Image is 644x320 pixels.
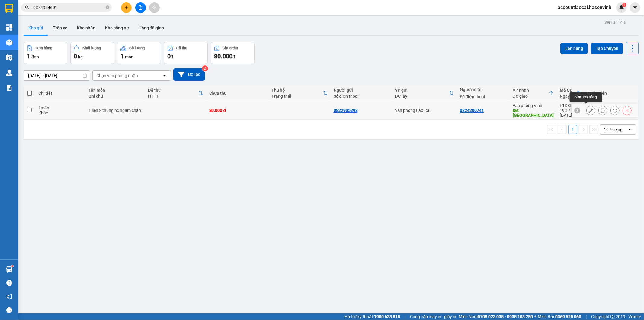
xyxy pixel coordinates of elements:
div: Tên món [88,88,142,93]
button: 1 [568,125,577,134]
span: copyright [610,315,615,319]
span: 1 [623,3,625,7]
input: Select a date range. [24,71,90,80]
th: Toggle SortBy [145,85,206,101]
div: Thu hộ [271,88,323,93]
div: Chưa thu [223,46,238,50]
button: Tạo Chuyến [591,43,623,54]
span: Hỗ trợ kỹ thuật: [344,313,400,320]
div: F1KSLKCM [560,103,582,108]
div: Số lượng [129,46,145,50]
span: accountlaocai.hasonvinh [553,4,616,11]
img: warehouse-icon [6,266,12,273]
div: Văn phòng Lào Cai [395,108,454,113]
sup: 1 [622,3,626,7]
div: ĐC giao [513,94,549,99]
div: Đơn hàng [36,46,52,50]
div: Số điện thoại [334,94,389,99]
span: 1 [120,53,124,60]
div: Khác [38,110,82,115]
div: VP gửi [395,88,449,93]
span: Miền Bắc [538,313,581,320]
div: Chưa thu [209,91,265,96]
span: kg [78,54,83,59]
div: Văn phòng Vinh [513,103,554,108]
strong: 1900 633 818 [374,314,400,319]
button: Kho công nợ [100,21,134,35]
svg: open [162,73,167,78]
span: notification [6,294,12,299]
div: Nhân viên [588,91,635,96]
strong: 0369 525 060 [555,314,581,319]
button: Hàng đã giao [134,21,169,35]
div: Sửa đơn hàng [586,106,595,115]
div: Đã thu [176,46,187,50]
div: Người nhận [460,87,507,92]
span: | [405,313,405,320]
th: Toggle SortBy [557,85,585,101]
span: 1 [27,53,30,60]
span: question-circle [6,280,12,286]
span: Cung cấp máy in - giấy in: [410,313,457,320]
div: Trạng thái [271,94,323,99]
h2: 4B14MKTI [3,35,49,45]
div: 80.000 đ [209,108,265,113]
div: DĐ: hà trung [513,108,554,118]
th: Toggle SortBy [268,85,331,101]
div: Ngày ĐH [560,94,577,99]
button: plus [121,2,132,13]
span: ⚪️ [534,315,536,318]
img: dashboard-icon [6,24,12,31]
div: Người gửi [334,88,389,93]
div: 0824200741 [460,108,484,113]
div: 1 liền 2 thùng nc ngâm chân [88,108,142,113]
img: logo-vxr [5,4,13,13]
div: Khối lượng [82,46,101,50]
span: 0 [74,53,77,60]
svg: open [627,127,632,132]
img: warehouse-icon [6,54,12,61]
div: VP nhận [513,88,549,93]
button: Khối lượng0kg [70,42,114,64]
div: Chi tiết [38,91,82,96]
span: món [125,54,133,59]
div: Mã GD [560,88,577,93]
div: Chọn văn phòng nhận [96,73,138,79]
div: ver 1.8.143 [605,19,625,26]
b: [PERSON_NAME] (Vinh - Sapa) [25,8,91,31]
div: 10 / trang [604,126,623,132]
div: Đã thu [148,88,198,93]
span: đ [232,54,235,59]
button: aim [149,2,160,13]
span: đơn [31,54,39,59]
th: Toggle SortBy [510,85,557,101]
span: search [25,5,29,10]
span: | [586,313,587,320]
button: Đã thu0đ [164,42,208,64]
input: Tìm tên, số ĐT hoặc mã đơn [33,4,104,11]
div: Số điện thoại [460,94,507,99]
span: Miền Nam [459,313,533,320]
span: close-circle [106,5,109,11]
span: aim [152,5,156,10]
strong: 0708 023 035 - 0935 103 250 [478,314,533,319]
span: đ [171,54,173,59]
span: plus [124,5,129,10]
button: Kho gửi [24,21,48,35]
h1: Giao dọc đường [32,35,111,77]
button: Kho nhận [72,21,100,35]
img: warehouse-icon [6,39,12,46]
th: Toggle SortBy [392,85,457,101]
img: solution-icon [6,85,12,91]
span: caret-down [633,5,638,10]
img: warehouse-icon [6,70,12,76]
b: [DOMAIN_NAME] [81,5,146,15]
button: Chưa thu80.000đ [211,42,255,64]
div: Ghi chú [88,94,142,99]
span: close-circle [106,5,109,9]
span: 80.000 [214,53,232,60]
sup: 2 [202,65,208,71]
button: Bộ lọc [173,68,205,81]
div: 0822935298 [334,108,358,113]
div: 1 món [38,106,82,110]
